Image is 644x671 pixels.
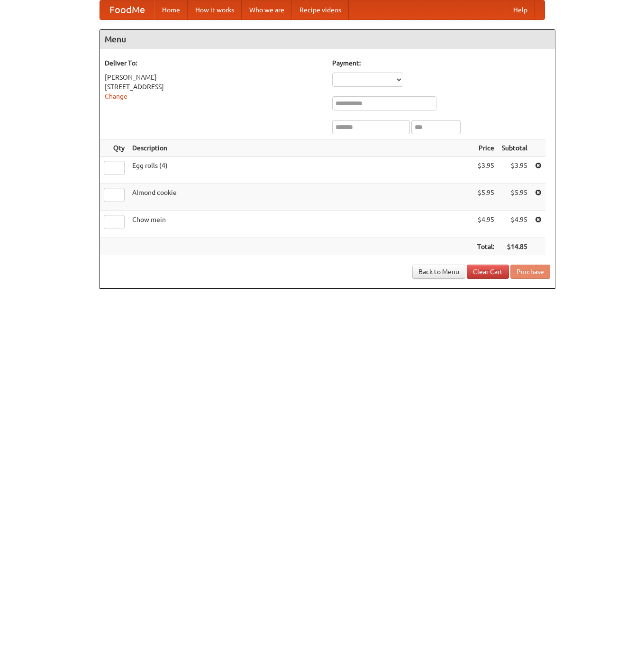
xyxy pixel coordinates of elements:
[100,139,128,157] th: Qty
[100,30,555,49] h4: Menu
[510,265,550,279] button: Purchase
[100,0,154,19] a: FoodMe
[105,73,323,82] div: [PERSON_NAME]
[412,265,465,279] a: Back to Menu
[105,92,127,100] a: Change
[128,184,473,211] td: Almond cookie
[473,139,498,157] th: Price
[498,238,531,256] th: $14.85
[128,157,473,184] td: Egg rolls (4)
[473,184,498,211] td: $5.95
[467,265,509,279] a: Clear Cart
[128,139,473,157] th: Description
[498,184,531,211] td: $5.95
[473,157,498,184] td: $3.95
[506,0,535,19] a: Help
[292,0,349,19] a: Recipe videos
[498,139,531,157] th: Subtotal
[128,211,473,238] td: Chow mein
[105,82,323,92] div: [STREET_ADDRESS]
[105,58,323,68] h5: Deliver To:
[473,238,498,256] th: Total:
[473,211,498,238] td: $4.95
[332,58,550,68] h5: Payment:
[154,0,188,19] a: Home
[188,0,242,19] a: How it works
[242,0,292,19] a: Who we are
[498,157,531,184] td: $3.95
[498,211,531,238] td: $4.95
